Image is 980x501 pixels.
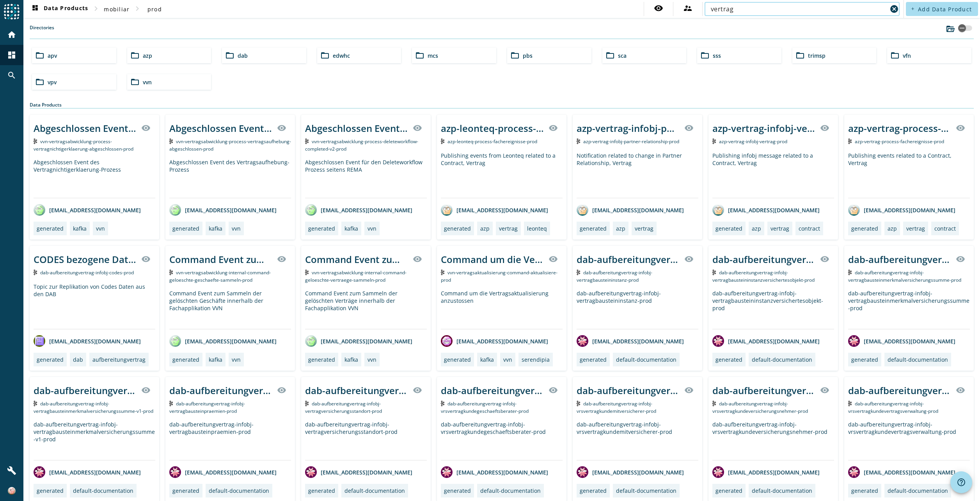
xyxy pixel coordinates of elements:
mat-icon: build [7,466,16,475]
span: apv [48,52,57,59]
mat-icon: visibility [684,254,694,264]
mat-icon: visibility [549,123,558,133]
img: avatar [169,204,181,216]
span: Kafka Topic: dab-aufbereitungvertrag-infobj-vertragbausteinpraemien-prod [169,400,245,414]
div: [EMAIL_ADDRESS][DOMAIN_NAME] [577,466,684,478]
mat-icon: folder_open [320,51,330,60]
img: Kafka Topic: dab-aufbereitungvertrag-infobj-codes-prod [34,270,37,275]
span: Kafka Topic: vvn-vertragsabwicklung-process-vertragnichtigerklaerung-abgeschlossen-prod [34,138,133,152]
div: dab-aufbereitungvertrag-infobj-vertragbausteininstanzversichertesobjekt-prod [712,253,815,266]
div: [EMAIL_ADDRESS][DOMAIN_NAME] [305,204,412,216]
img: Kafka Topic: vvn-vertragsaktualisierung-command-aktualisiere-prod [441,270,444,275]
img: avatar [712,204,724,216]
div: generated [715,356,742,363]
div: generated [172,225,199,232]
img: Kafka Topic: dab-aufbereitungvertrag-infobj-vertragversicherungsstandort-prod [305,401,309,406]
span: vfn [903,52,911,59]
button: Add Data Product [906,2,978,16]
div: dab-aufbereitungvertrag-infobj-vertragbausteininstanz-prod [577,290,698,329]
img: avatar [577,204,588,216]
mat-icon: folder_open [510,51,520,60]
div: dab-aufbereitungvertrag-infobj-vertragbausteinmerkmalversicherungssumme-prod [848,290,970,329]
img: Kafka Topic: vvn-vertragsabwicklung-process-vertragsaufhebung-abgeschlossen-prod [169,139,173,144]
div: serendipia [522,356,550,363]
mat-icon: folder_open [890,51,900,60]
img: avatar [34,335,45,347]
mat-icon: home [7,30,16,39]
img: avatar [848,335,860,347]
div: dab-aufbereitungvertrag-infobj-vrsvertragkundemitversicherer-prod [577,421,698,460]
div: [EMAIL_ADDRESS][DOMAIN_NAME] [34,204,141,216]
div: kafka [209,225,222,232]
div: dab-aufbereitungvertrag-infobj-vertragbausteinmerkmalversicherungssumme-v1-prod [34,384,137,397]
span: Kafka Topic: dab-aufbereitungvertrag-infobj-vertragbausteinmerkmalversicherungssumme-prod [848,269,961,283]
div: default-documentation [616,487,676,494]
span: Kafka Topic: dab-aufbereitungvertrag-infobj-codes-prod [40,269,134,276]
mat-icon: dashboard [7,50,16,60]
div: default-documentation [752,356,812,363]
span: Kafka Topic: dab-aufbereitungvertrag-infobj-vrsvertragkundegeschaeftsberater-prod [441,400,529,414]
mat-icon: visibility [413,386,422,395]
img: Kafka Topic: dab-aufbereitungvertrag-infobj-vertragbausteininstanzversichertesobjekt-prod [712,270,716,275]
mat-icon: dashboard [30,4,40,14]
div: generated [37,225,64,232]
div: kafka [344,356,358,363]
span: Kafka Topic: vvn-vertragsabwicklung-process-deleteworkflow-completed-v2-prod [305,138,418,152]
img: Kafka Topic: dab-aufbereitungvertrag-infobj-vertragbausteinpraemien-prod [169,401,173,406]
span: pbs [523,52,533,59]
div: default-documentation [344,487,405,494]
div: generated [580,487,607,494]
div: dab [73,356,83,363]
mat-icon: visibility [684,386,694,395]
div: generated [308,225,335,232]
div: [EMAIL_ADDRESS][DOMAIN_NAME] [848,204,955,216]
span: Kafka Topic: dab-aufbereitungvertrag-infobj-vrsvertragkundemitversicherer-prod [577,400,656,414]
div: Abgeschlossen Event des Vertragsaufhebung-Prozess [169,122,272,135]
div: dab-aufbereitungvertrag-infobj-vertragbausteinpraemien-prod [169,421,291,460]
div: aufbereitungvertrag [92,356,146,363]
div: generated [715,487,742,494]
img: Kafka Topic: vvn-vertragsabwicklung-process-deleteworkflow-completed-v2-prod [305,139,309,144]
span: prod [147,5,162,13]
img: Kafka Topic: azp-vertrag-infobj-vertrag-prod [712,139,716,144]
div: Abgeschlossen Event des Vertragnichtigerklaerung-Prozess [34,122,137,135]
div: [EMAIL_ADDRESS][DOMAIN_NAME] [34,335,141,347]
div: generated [37,356,64,363]
img: avatar [305,466,317,478]
div: leonteq [527,225,547,232]
mat-icon: visibility [956,254,965,264]
img: avatar [441,466,453,478]
mat-icon: folder_open [795,51,805,60]
div: generated [580,356,607,363]
img: avatar [577,466,588,478]
div: vertrag [906,225,925,232]
img: Kafka Topic: dab-aufbereitungvertrag-infobj-vertragbausteininstanz-prod [577,270,580,275]
img: Kafka Topic: azp-vertrag-infobj-partner-relationship-prod [577,139,580,144]
img: avatar [34,204,45,216]
span: Kafka Topic: dab-aufbereitungvertrag-infobj-vrsvertragkundevertragsverwaltung-prod [848,400,938,414]
div: dab-aufbereitungvertrag-infobj-vrsvertragkundeversicherungsnehmer-prod [712,384,815,397]
div: generated [444,487,471,494]
div: generated [715,225,742,232]
span: azp [143,52,152,59]
img: Kafka Topic: dab-aufbereitungvertrag-infobj-vrsvertragkundevertragsverwaltung-prod [848,401,852,406]
img: avatar [34,466,45,478]
div: generated [851,356,878,363]
mat-icon: folder_open [35,51,44,60]
span: Kafka Topic: vvn-vertragsabwicklung-internal-command-geloeschte-vertraege-sammeln-prod [305,269,407,283]
div: azp-vertrag-infobj-vertrag-_stage_ [712,122,815,135]
div: kafka [209,356,222,363]
mat-icon: chevron_right [133,4,142,13]
div: vvn [503,356,512,363]
div: generated [444,356,471,363]
mat-icon: add [911,7,915,11]
img: avatar [169,335,181,347]
div: dab-aufbereitungvertrag-infobj-vrsvertragkundegeschaeftsberater-prod [441,384,544,397]
div: default-documentation [752,487,812,494]
img: Kafka Topic: dab-aufbereitungvertrag-infobj-vrsvertragkundemitversicherer-prod [577,401,580,406]
div: Abgeschlossen Event für den Deleteworkflow Prozess seitens REMA [305,158,427,198]
div: [EMAIL_ADDRESS][DOMAIN_NAME] [169,204,277,216]
div: Command Event zum Sammeln der gelöschten Verträge innerhalb der Fachapplikation VVN [305,253,408,266]
div: vvn [96,225,105,232]
div: dab-aufbereitungvertrag-infobj-vertragbausteininstanzversichertesobjekt-prod [712,290,834,329]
